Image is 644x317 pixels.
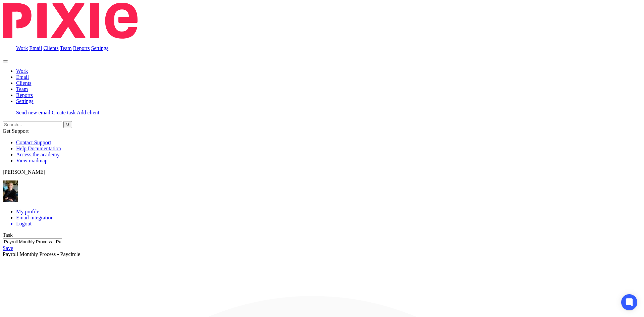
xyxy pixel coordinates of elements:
a: Send new email [16,110,50,115]
a: Access the academy [16,152,60,157]
div: Payroll Monthly Process - Paycircle [3,238,641,257]
a: Team [60,45,71,51]
a: Clients [43,45,58,51]
a: Save [3,245,13,251]
a: Add client [77,110,99,115]
a: Team [16,86,28,92]
a: Logout [16,221,641,227]
img: Pixie [3,3,138,39]
button: Search [63,121,72,128]
div: Payroll Monthly Process - Paycircle [3,251,641,257]
label: Task [3,232,13,238]
a: Email [16,74,29,80]
a: Reports [73,45,90,51]
a: Settings [91,45,109,51]
span: Logout [16,221,32,226]
a: View roadmap [16,158,48,163]
a: Email integration [16,215,54,220]
a: Create task [52,110,76,115]
a: My profile [16,209,39,214]
a: Settings [16,98,34,104]
input: Search [3,121,62,128]
a: Clients [16,80,31,86]
a: Reports [16,92,33,98]
a: Work [16,68,28,74]
p: [PERSON_NAME] [3,169,641,175]
img: nicky-partington.jpg [3,180,18,202]
a: Help Documentation [16,146,61,151]
a: Email [29,45,42,51]
a: Contact Support [16,140,51,145]
a: Work [16,45,28,51]
span: Get Support [3,128,29,134]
